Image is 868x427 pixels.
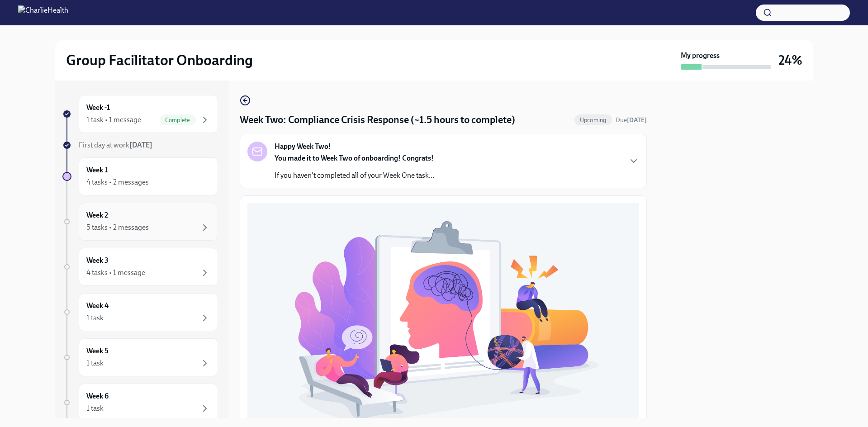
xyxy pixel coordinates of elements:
[616,116,647,124] span: Due
[275,154,434,162] strong: You made it to Week Two of onboarding! Congrats!
[627,116,647,124] strong: [DATE]
[62,248,218,286] a: Week 34 tasks • 1 message
[86,256,109,266] h6: Week 3
[86,177,149,187] div: 4 tasks • 2 messages
[86,313,104,323] div: 1 task
[62,338,218,376] a: Week 51 task
[86,223,149,232] div: 5 tasks • 2 messages
[275,171,434,180] p: If you haven't completed all of your Week One task...
[86,403,104,413] div: 1 task
[86,103,110,113] h6: Week -1
[62,140,218,150] a: First day at work[DATE]
[778,52,802,68] h3: 24%
[62,384,218,422] a: Week 61 task
[62,293,218,331] a: Week 41 task
[574,117,612,123] span: Upcoming
[616,116,647,124] span: October 6th, 2025 10:00
[86,301,109,311] h6: Week 4
[18,5,68,20] img: CharlieHealth
[66,51,253,69] h2: Group Facilitator Onboarding
[62,203,218,241] a: Week 25 tasks • 2 messages
[86,358,104,368] div: 1 task
[62,157,218,195] a: Week 14 tasks • 2 messages
[129,141,152,149] strong: [DATE]
[275,142,331,152] strong: Happy Week Two!
[240,113,515,127] h4: Week Two: Compliance Crisis Response (~1.5 hours to complete)
[79,141,152,149] span: First day at work
[86,210,108,220] h6: Week 2
[86,268,145,278] div: 4 tasks • 1 message
[86,391,109,401] h6: Week 6
[86,165,108,175] h6: Week 1
[62,95,218,133] a: Week -11 task • 1 messageComplete
[86,346,109,356] h6: Week 5
[86,115,141,125] div: 1 task • 1 message
[160,117,196,123] span: Complete
[681,51,720,61] strong: My progress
